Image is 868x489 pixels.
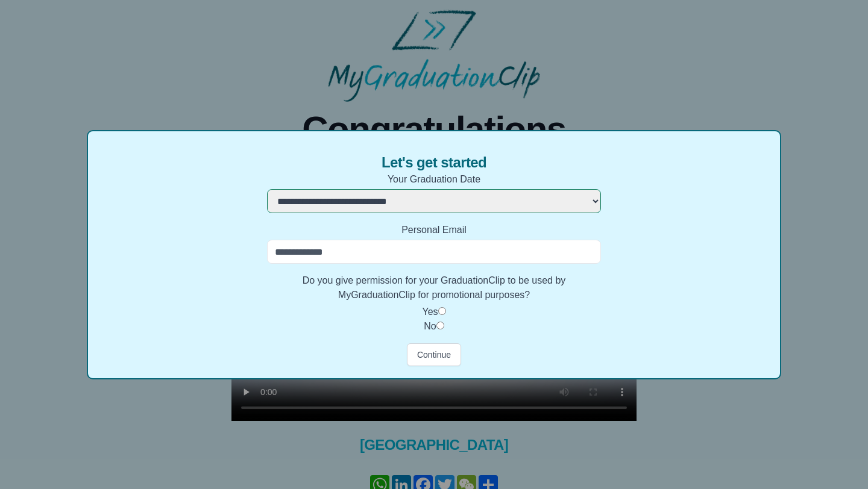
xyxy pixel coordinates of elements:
[424,321,436,331] label: No
[382,153,486,172] span: Let's get started
[267,223,601,237] label: Personal Email
[422,307,438,317] label: Yes
[407,343,461,366] button: Continue
[267,273,601,302] label: Do you give permission for your GraduationClip to be used by MyGraduationClip for promotional pur...
[267,172,601,187] label: Your Graduation Date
